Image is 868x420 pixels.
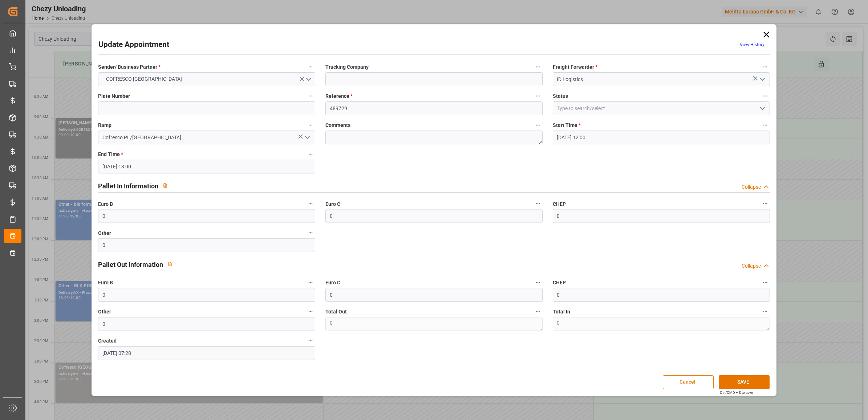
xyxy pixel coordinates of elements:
[553,121,581,129] span: Start Time
[306,307,315,316] button: Other
[163,257,177,271] button: View description
[325,308,347,316] span: Total Out
[98,151,123,158] span: End Time
[720,390,753,395] div: Ctrl/CMD + S to save
[760,62,770,72] button: Freight Forwarder *
[158,179,172,192] button: View description
[553,92,568,100] span: Status
[98,229,111,237] span: Other
[325,121,350,129] span: Comments
[553,317,770,331] textarea: 0
[302,132,313,143] button: open menu
[98,346,315,360] input: DD.MM.YYYY HH:MM
[98,39,169,51] h2: Update Appointment
[325,63,369,71] span: Trucking Company
[98,160,315,173] input: DD.MM.YYYY HH:MM
[98,279,113,287] span: Euro B
[98,63,161,71] span: Sender/ Business Partner
[742,262,761,270] div: Collapse
[756,74,767,85] button: open menu
[306,228,315,237] button: Other
[98,181,158,191] h2: Pallet In Information
[306,199,315,208] button: Euro B
[533,91,543,101] button: Reference *
[553,200,566,208] span: CHEP
[533,278,543,287] button: Euro C
[553,101,770,115] input: Type to search/select
[553,131,770,144] input: DD.MM.YYYY HH:MM
[533,307,543,316] button: Total Out
[98,72,315,86] button: open menu
[760,278,770,287] button: CHEP
[553,279,566,287] span: CHEP
[98,337,117,345] span: Created
[325,92,353,100] span: Reference
[760,120,770,130] button: Start Time *
[306,120,315,130] button: Ramp
[553,63,597,71] span: Freight Forwarder
[98,92,130,100] span: Plate Number
[760,199,770,208] button: CHEP
[663,375,714,389] button: Cancel
[325,279,340,287] span: Euro C
[98,200,113,208] span: Euro B
[102,75,186,83] span: COFRESCO [GEOGRAPHIC_DATA]
[98,308,111,316] span: Other
[325,317,543,331] textarea: 0
[306,91,315,101] button: Plate Number
[325,200,340,208] span: Euro C
[533,199,543,208] button: Euro C
[760,91,770,101] button: Status
[553,308,570,316] span: Total In
[533,120,543,130] button: Comments
[98,131,315,144] input: Type to search/select
[760,307,770,316] button: Total In
[98,260,163,269] h2: Pallet Out Information
[98,121,111,129] span: Ramp
[719,375,770,389] button: SAVE
[740,42,764,47] a: View History
[306,336,315,345] button: Created
[742,183,761,191] div: Collapse
[306,278,315,287] button: Euro B
[306,62,315,72] button: Sender/ Business Partner *
[306,149,315,159] button: End Time *
[533,62,543,72] button: Trucking Company
[756,103,767,114] button: open menu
